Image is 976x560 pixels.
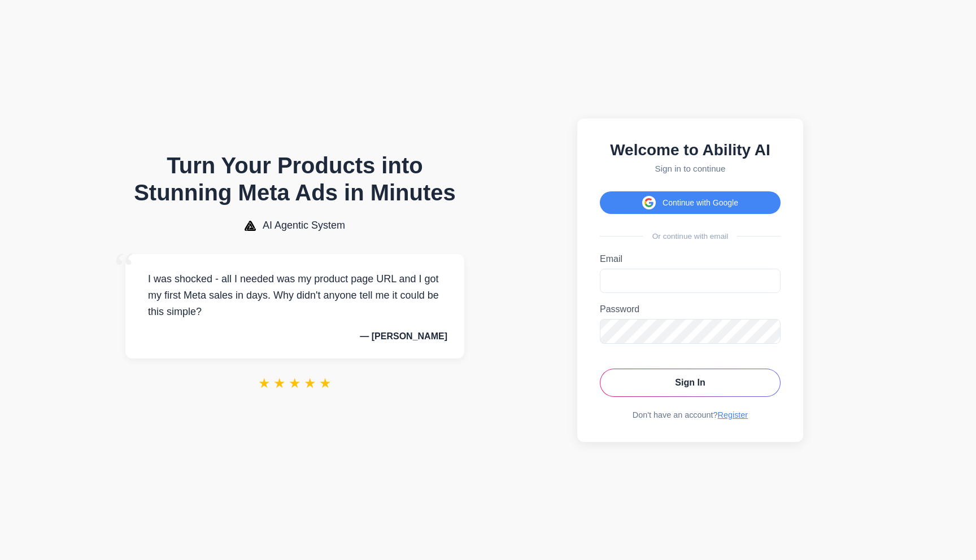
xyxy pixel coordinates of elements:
[600,304,781,314] label: Password
[114,243,134,294] span: “
[718,410,748,419] a: Register
[600,191,781,214] button: Continue with Google
[600,410,781,419] div: Don't have an account?
[125,152,464,206] h1: Turn Your Products into Stunning Meta Ads in Minutes
[142,331,447,342] p: — [PERSON_NAME]
[319,375,332,391] span: ★
[258,375,271,391] span: ★
[600,254,781,264] label: Email
[142,271,447,320] p: I was shocked - all I needed was my product page URL and I got my first Meta sales in days. Why d...
[600,141,781,159] h2: Welcome to Ability AI
[600,369,781,397] button: Sign In
[600,164,781,173] p: Sign in to continue
[273,375,286,391] span: ★
[600,232,781,240] div: Or continue with email
[289,375,301,391] span: ★
[245,221,256,231] img: AI Agentic System Logo
[304,375,316,391] span: ★
[263,220,345,231] span: AI Agentic System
